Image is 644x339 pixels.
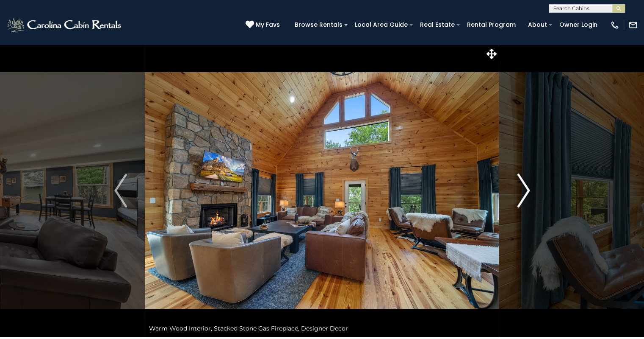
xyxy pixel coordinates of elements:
[256,20,280,29] span: My Favs
[114,174,127,207] img: arrow
[351,18,412,31] a: Local Area Guide
[610,20,619,30] img: phone-regular-white.png
[499,44,548,337] button: Next
[6,17,124,34] img: White-1-2.png
[145,320,499,337] div: Warm Wood Interior, Stacked Stone Gas Fireplace, Designer Decor
[524,18,551,31] a: About
[628,20,638,30] img: mail-regular-white.png
[97,44,145,337] button: Previous
[463,18,520,31] a: Rental Program
[246,20,282,30] a: My Favs
[555,18,602,31] a: Owner Login
[416,18,459,31] a: Real Estate
[517,174,530,207] img: arrow
[290,18,347,31] a: Browse Rentals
